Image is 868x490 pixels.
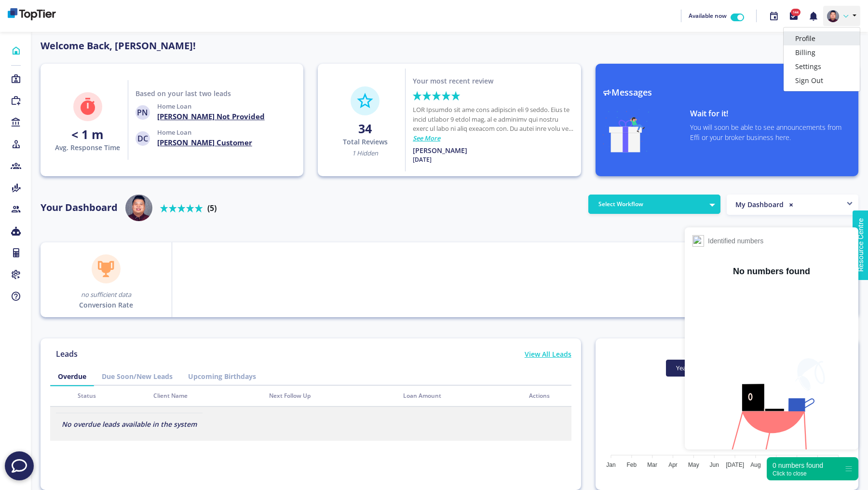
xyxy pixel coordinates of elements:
img: gift [603,109,649,153]
a: Billing [784,45,860,59]
a: Upcoming Birthdays [180,367,264,385]
button: yearly [666,360,704,377]
button: Select Workflow [588,195,720,214]
p: Conversion Rate [79,300,133,310]
img: bd260d39-06d4-48c8-91ce-4964555bf2e4-638900413960370303.png [8,8,56,20]
th: Overdue Icon [50,386,72,407]
p: Leads [50,348,83,360]
strong: 34 [358,120,372,137]
div: Actions [529,392,566,400]
span: 144 [791,9,800,16]
p: [PERSON_NAME] [413,145,467,155]
a: Settings [784,59,860,73]
a: See More [413,134,440,143]
tspan: Feb [626,462,637,468]
p: You will soon be able to see announcements from Effi or your broker business here. [690,122,851,142]
p: Avg. Response Time [55,142,120,153]
div: Status [78,392,142,400]
img: user [125,195,152,222]
p: View All Leads [525,349,571,359]
img: e310ebdf-1855-410b-9d61-d1abdff0f2ad-637831748356285317.png [827,10,839,22]
h4: Wait for it! [690,109,851,118]
p: Your most recent review [413,76,493,86]
h4: [PERSON_NAME] Not Provided [157,112,265,121]
span: DC [136,131,150,146]
tspan: Mar [647,462,657,468]
tspan: Apr [668,462,678,468]
span: Resource Centre [8,2,62,14]
span: no sufficient data [81,290,131,299]
span: Available now [689,12,727,20]
span: Home Loan [157,102,191,111]
span: My Dashboard [735,200,784,209]
h3: Messages [603,87,851,98]
p: Welcome Back, [PERSON_NAME]! [41,39,581,53]
a: View All Leads [525,349,571,367]
button: 144 [784,6,803,27]
tspan: Jan [606,462,615,468]
p: [DATE] [413,155,432,164]
div: Loan Amount [403,392,517,400]
span: 1 Hidden [352,149,378,157]
p: Total Reviews [343,137,388,147]
strong: < 1 m [71,126,104,142]
b: (5) [207,203,217,213]
div: Next Follow Up [269,392,392,400]
a: Profile [784,31,860,45]
p: Based on your last two leads [136,88,231,98]
a: Due Soon/New Leads [94,367,180,385]
a: Sign Out [784,73,860,87]
h4: [PERSON_NAME] Customer [157,138,252,147]
span: Home Loan [157,128,191,137]
a: Overdue [50,367,94,385]
i: No overdue leads available in the system [62,420,197,429]
p: LOR Ipsumdo sit ame cons adipiscin eli 9 seddo. Eius te incid utlabor 9 etdol mag, al e adminimv ... [413,105,574,134]
p: Your Dashboard [41,200,118,215]
span: PN [136,105,150,120]
div: Client Name [153,392,258,400]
